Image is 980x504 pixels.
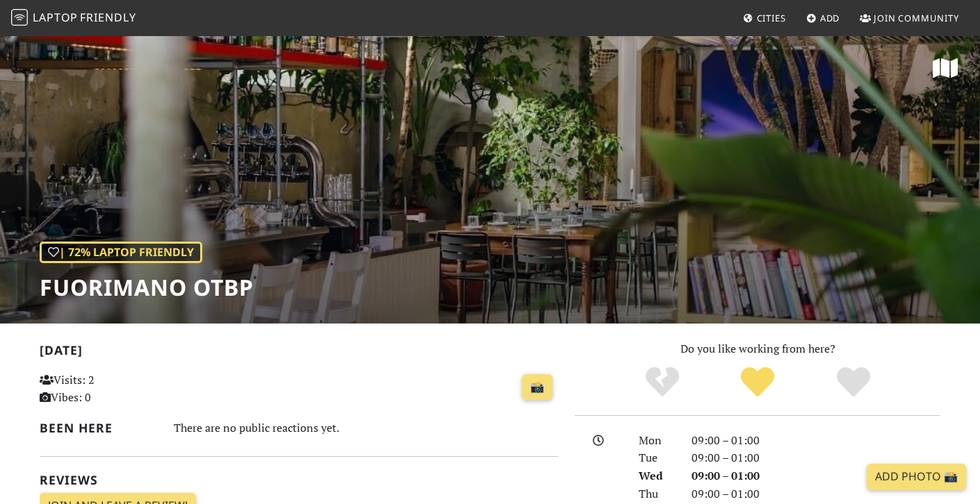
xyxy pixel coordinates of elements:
p: Visits: 2 Vibes: 0 [40,371,202,407]
a: 📸 [522,374,553,401]
div: There are no public reactions yet. [174,418,559,438]
h1: Fuorimano OTBP [40,274,254,301]
div: Yes [710,365,806,400]
span: Friendly [80,10,136,25]
div: 09:00 – 01:00 [683,467,949,485]
div: No [614,365,710,400]
div: Definitely! [806,365,901,400]
div: Thu [630,485,683,503]
div: 09:00 – 01:00 [683,449,949,467]
div: 09:00 – 01:00 [683,432,949,450]
div: Tue [630,449,683,467]
img: LaptopFriendly [11,9,28,26]
a: Add Photo 📸 [867,464,966,490]
h2: Been here [40,421,157,435]
a: LaptopFriendly LaptopFriendly [11,6,136,31]
div: | 72% Laptop Friendly [40,242,202,264]
div: 09:00 – 01:00 [683,485,949,503]
a: Join Community [854,6,965,31]
div: Wed [630,467,683,485]
h2: [DATE] [40,343,558,363]
h2: Reviews [40,473,558,487]
p: Do you like working from here? [575,340,940,358]
a: Add [801,6,846,31]
span: Laptop [33,10,78,25]
a: Cities [737,6,792,31]
span: Add [820,12,840,24]
span: Cities [757,12,786,24]
div: Mon [630,432,683,450]
span: Join Community [874,12,959,24]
